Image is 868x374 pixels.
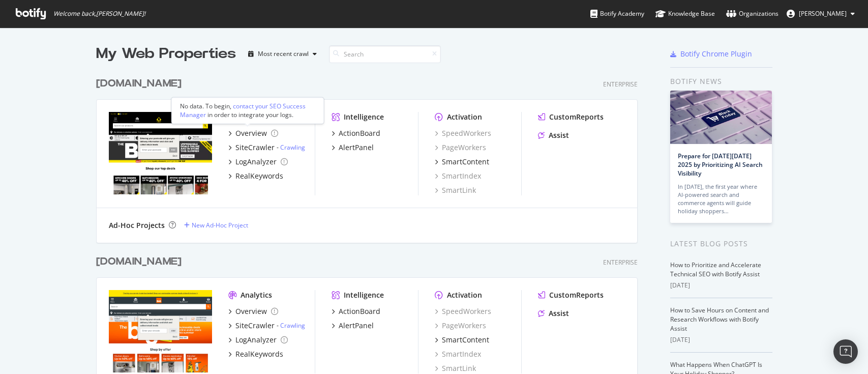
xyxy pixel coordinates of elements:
[549,112,604,122] div: CustomReports
[339,321,374,331] div: AlertPanel
[332,142,374,153] a: AlertPanel
[435,363,476,373] a: SmartLink
[235,142,275,153] div: SiteCrawler
[670,261,761,278] a: How to Prioritize and Accelerate Technical SEO with Botify Assist
[344,290,384,300] div: Intelligence
[109,112,212,194] img: www.trade-point.co.uk
[603,258,638,267] div: Enterprise
[192,221,248,229] div: New Ad-Hoc Project
[670,335,772,344] div: [DATE]
[277,143,305,152] div: -
[184,221,248,229] a: New Ad-Hoc Project
[228,171,283,181] a: RealKeywords
[228,335,288,345] a: LogAnalyzer
[258,51,309,57] div: Most recent crawl
[339,306,380,317] div: ActionBoard
[277,321,305,330] div: -
[344,112,384,122] div: Intelligence
[235,128,267,138] div: Overview
[435,142,486,153] a: PageWorkers
[435,306,491,317] a: SpeedWorkers
[329,45,441,63] input: Search
[96,254,186,269] a: [DOMAIN_NAME]
[280,143,305,152] a: Crawling
[670,49,752,59] a: Botify Chrome Plugin
[109,290,212,372] img: www.diy.ie
[280,321,305,330] a: Crawling
[435,157,489,167] a: SmartContent
[339,128,380,138] div: ActionBoard
[442,157,489,167] div: SmartContent
[726,9,779,19] div: Organizations
[96,76,182,91] div: [DOMAIN_NAME]
[228,142,305,153] a: SiteCrawler- Crawling
[53,10,145,18] span: Welcome back, [PERSON_NAME] !
[549,290,604,300] div: CustomReports
[228,306,278,317] a: Overview
[680,49,752,59] div: Botify Chrome Plugin
[235,171,283,181] div: RealKeywords
[799,9,847,18] span: Philippa Haile
[180,102,315,119] div: No data. To begin, in order to integrate your logs.
[603,80,638,89] div: Enterprise
[244,46,321,62] button: Most recent crawl
[332,128,380,138] a: ActionBoard
[447,112,482,122] div: Activation
[435,185,476,195] a: SmartLink
[228,128,278,138] a: Overview
[435,171,481,181] a: SmartIndex
[833,339,858,364] div: Open Intercom Messenger
[538,290,604,300] a: CustomReports
[96,44,236,64] div: My Web Properties
[670,76,772,87] div: Botify news
[435,335,489,345] a: SmartContent
[332,321,374,331] a: AlertPanel
[670,91,772,144] img: Prepare for Black Friday 2025 by Prioritizing AI Search Visibility
[549,130,569,140] div: Assist
[655,9,715,19] div: Knowledge Base
[590,9,644,19] div: Botify Academy
[109,220,165,231] div: Ad-Hoc Projects
[96,254,182,269] div: [DOMAIN_NAME]
[235,306,267,317] div: Overview
[235,321,275,331] div: SiteCrawler
[332,306,380,317] a: ActionBoard
[442,335,489,345] div: SmartContent
[96,76,186,91] a: [DOMAIN_NAME]
[670,281,772,290] div: [DATE]
[228,349,283,359] a: RealKeywords
[538,112,604,122] a: CustomReports
[435,128,491,138] a: SpeedWorkers
[241,290,272,300] div: Analytics
[235,157,277,167] div: LogAnalyzer
[339,142,374,153] div: AlertPanel
[435,349,481,359] a: SmartIndex
[447,290,482,300] div: Activation
[228,157,288,167] a: LogAnalyzer
[678,152,763,178] a: Prepare for [DATE][DATE] 2025 by Prioritizing AI Search Visibility
[779,6,863,22] button: [PERSON_NAME]
[235,335,277,345] div: LogAnalyzer
[180,102,306,119] div: contact your SEO Success Manager
[538,130,569,140] a: Assist
[670,238,772,249] div: Latest Blog Posts
[678,183,764,215] div: In [DATE], the first year where AI-powered search and commerce agents will guide holiday shoppers…
[235,349,283,359] div: RealKeywords
[228,321,305,331] a: SiteCrawler- Crawling
[549,308,569,319] div: Assist
[435,321,486,331] a: PageWorkers
[538,308,569,319] a: Assist
[670,306,769,333] a: How to Save Hours on Content and Research Workflows with Botify Assist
